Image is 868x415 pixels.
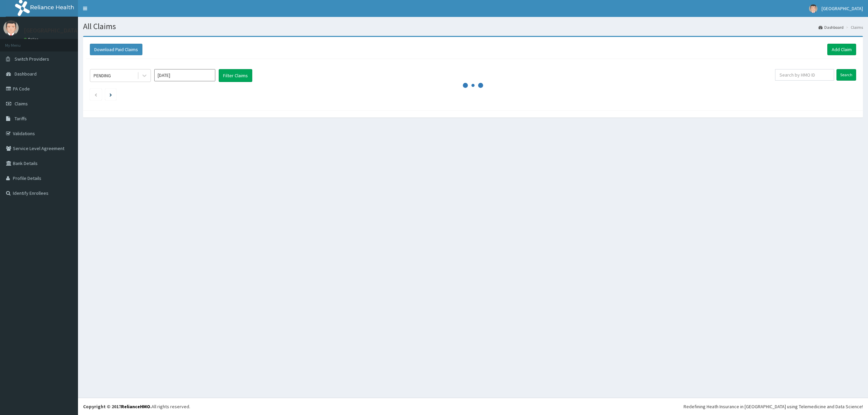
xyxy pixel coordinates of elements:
[83,403,152,410] strong: Copyright © 2017 .
[94,91,97,98] a: Previous page
[15,71,37,77] span: Dashboard
[78,398,868,415] footer: All rights reserved.
[822,5,863,12] span: [GEOGRAPHIC_DATA]
[90,44,142,55] button: Download Paid Claims
[15,116,27,122] span: Tariffs
[684,403,863,410] div: Redefining Heath Insurance in [GEOGRAPHIC_DATA] using Telemedicine and Data Science!
[15,101,28,107] span: Claims
[775,69,834,81] input: Search by HMO ID
[154,69,215,81] input: Select Month and Year
[818,24,844,30] a: Dashboard
[110,91,112,98] a: Next page
[827,44,856,55] a: Add Claim
[463,75,483,96] svg: audio-loading
[24,27,80,34] p: [GEOGRAPHIC_DATA]
[3,20,19,36] img: User Image
[15,56,49,62] span: Switch Providers
[809,4,817,13] img: User Image
[94,72,111,79] div: PENDING
[83,22,863,31] h1: All Claims
[836,69,856,81] input: Search
[121,403,150,410] a: RelianceHMO
[24,37,40,42] a: Online
[219,69,252,82] button: Filter Claims
[844,24,863,30] li: Claims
